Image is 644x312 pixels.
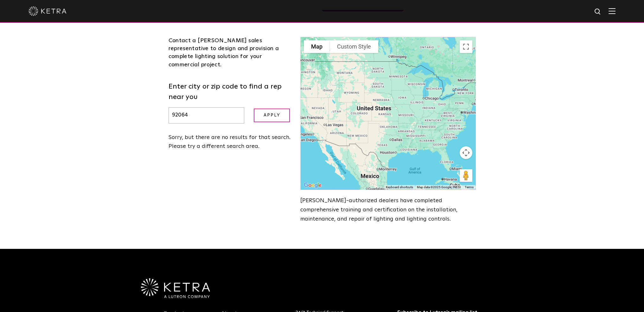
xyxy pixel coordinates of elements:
input: Enter city or zip code [169,107,245,123]
img: Hamburger%20Nav.svg [609,8,615,14]
button: Drag Pegman onto the map to open Street View [460,169,472,182]
a: Open this area in Google Maps (opens a new window) [302,181,323,189]
input: Apply [254,109,290,122]
img: search icon [594,8,602,16]
img: ketra-logo-2019-white [29,6,67,16]
button: Custom Style [330,40,378,53]
p: [PERSON_NAME]-authorized dealers have completed comprehensive training and certification on the i... [300,196,475,223]
span: Map data ©2025 Google, INEGI [417,185,461,189]
img: Ketra-aLutronCo_White_RGB [141,278,210,298]
button: Map camera controls [460,146,472,159]
button: Keyboard shortcuts [386,185,413,189]
img: Google [302,181,323,189]
div: Contact a [PERSON_NAME] sales representative to design and provision a complete lighting solution... [169,37,291,69]
label: Enter city or zip code to find a rep near you [169,82,291,103]
div: Sorry, but there are no results for that search. Please try a different search area. [169,133,291,151]
button: Show street map [304,40,330,53]
button: Toggle fullscreen view [460,40,472,53]
a: Terms (opens in new tab) [465,185,474,189]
